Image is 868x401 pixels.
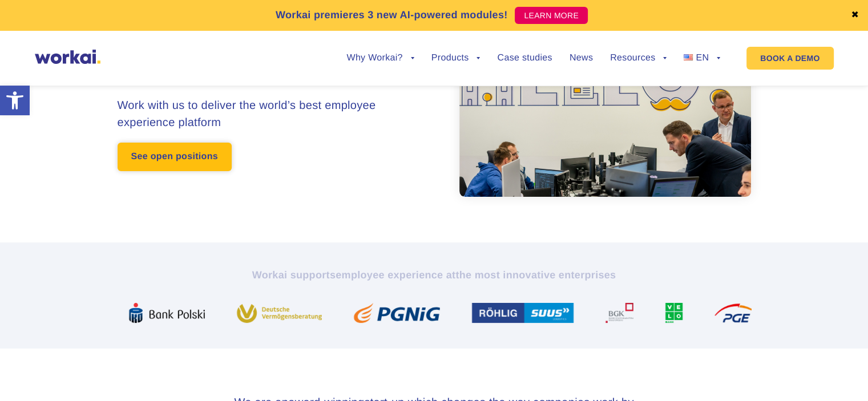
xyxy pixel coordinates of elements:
[118,143,232,171] a: See open positions
[497,54,552,63] a: Case studies
[610,54,667,63] a: Resources
[696,53,709,63] span: EN
[346,54,414,63] a: Why Workai?
[276,7,508,23] p: Workai premieres 3 new AI-powered modules!
[851,11,859,20] a: ✖
[431,54,481,63] a: Products
[336,269,455,281] i: employee experience at
[570,54,593,63] a: News
[118,268,751,282] h2: Workai supports the most innovative enterprises
[515,7,588,24] a: LEARN MORE
[746,47,833,70] a: BOOK A DEMO
[118,97,434,131] h3: Work with us to deliver the world’s best employee experience platform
